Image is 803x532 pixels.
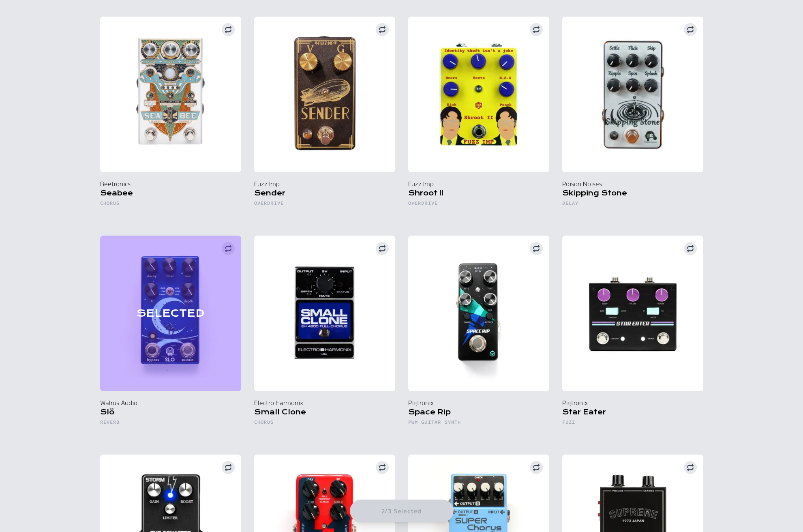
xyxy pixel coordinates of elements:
[408,189,549,200] h5: Shroot II
[254,236,395,442] button: Electro Harmonix Small Clone Electro Harmonix Small Clone Chorus
[254,179,395,189] p: Fuzz Imp
[562,189,703,200] h5: Skipping Stone
[100,200,241,210] h6: Chorus
[100,419,241,429] h6: Reverb
[562,236,703,391] img: Pigtronix Star Eater
[254,236,395,391] img: Electro Harmonix Small Clone
[100,236,241,442] button: SELECTED Walrus Audio Slö Multi-Texture Reverb Pedal - Noise Boyz Walrus Audio Slö Reverb
[137,307,204,320] h3: SELECTED
[562,408,703,419] h5: Star Eater
[562,200,703,210] h6: Delay
[254,189,395,200] h5: Sender
[562,179,703,189] p: Poison Noises
[254,17,395,172] img: Fuzz Imp Sender
[100,17,241,223] button: Beetronics Seabee Beetronics Seabee Chorus
[408,408,549,419] h5: Space Rip
[100,398,241,408] p: Walrus Audio
[408,17,549,172] img: Fuzz Imp Shroot II
[408,179,549,189] p: Fuzz Imp
[408,17,549,223] button: Fuzz Imp Shroot II Fuzz Imp Shroot II Overdrive
[100,189,241,200] h5: Seabee
[100,408,241,419] h5: Slö
[562,419,703,429] h6: Fuzz
[562,398,703,408] p: Pigtronix
[254,200,395,210] h6: Overdrive
[100,17,241,172] img: Beetronics Seabee
[408,398,549,408] p: Pigtronix
[562,17,703,172] img: Poison Noises Skipping Stone Pedal Top Down View
[350,500,454,522] button: 2/3 Selected
[562,17,703,223] button: Poison Noises Skipping Stone Pedal Top Down View Poison Noises Skipping Stone Delay
[254,17,395,223] button: Fuzz Imp Sender Fuzz Imp Sender Overdrive
[254,419,395,429] h6: Chorus
[408,419,549,429] h6: PWM Guitar Synth
[254,408,395,419] h5: Small Clone
[562,236,703,442] button: Pigtronix Star Eater Pigtronix Star Eater Fuzz
[254,398,395,408] p: Electro Harmonix
[408,236,549,391] img: Pigtronix Space Rip
[100,179,241,189] p: Beetronics
[408,236,549,442] button: Pigtronix Space Rip Pigtronix Space Rip PWM Guitar Synth
[408,200,549,210] h6: Overdrive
